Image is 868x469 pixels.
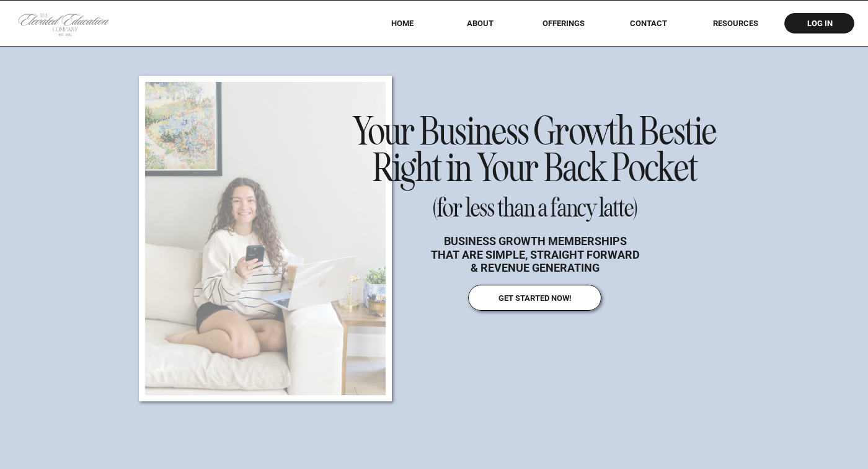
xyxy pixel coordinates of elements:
a: About [458,19,502,28]
h2: (for less than a fancy latte) [409,195,662,225]
a: HOME [374,19,430,28]
p: business growth memberships that are simple, straight forward & revenue generating [430,234,640,273]
h1: Your Business Growth Bestie Right in Your Back Pocket [352,114,718,177]
a: Contact [621,19,676,28]
a: get started now! [484,293,585,302]
a: offerings [525,19,602,28]
a: RESOURCES [696,19,775,28]
a: log in [795,19,844,28]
